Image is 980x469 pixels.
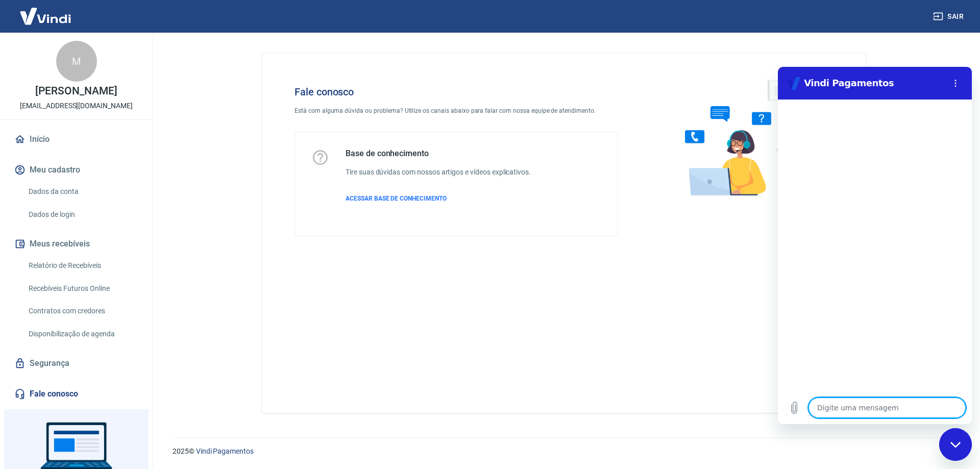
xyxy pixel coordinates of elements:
[20,101,133,111] p: [EMAIL_ADDRESS][DOMAIN_NAME]
[295,86,618,98] h4: Fale conosco
[346,149,531,159] h5: Base de conhecimento
[24,324,140,344] a: Disponibilização de agenda
[665,69,820,206] img: Fale conosco
[24,278,140,299] a: Recebíveis Futuros Online
[35,86,117,96] p: [PERSON_NAME]
[24,255,140,276] a: Relatório de Recebíveis
[173,446,955,457] p: 2025 ©
[24,301,140,322] a: Contratos com credores
[196,447,254,455] a: Vindi Pagamentos
[24,181,140,202] a: Dados da conta
[12,128,140,151] a: Início
[295,106,618,115] p: Está com alguma dúvida ou problema? Utilize os canais abaixo para falar com nossa equipe de atend...
[346,194,531,203] a: ACESSAR BASE DE CONHECIMENTO
[12,1,79,32] img: Vindi
[12,233,140,255] button: Meus recebíveis
[346,167,531,178] h6: Tire suas dúvidas com nossos artigos e vídeos explicativos.
[778,67,972,424] iframe: Janela de mensagens
[12,383,140,405] a: Fale conosco
[12,159,140,181] button: Meu cadastro
[24,204,140,225] a: Dados de login
[56,41,97,82] div: M
[931,7,968,26] button: Sair
[939,428,972,461] iframe: Botão para abrir a janela de mensagens, conversa em andamento
[346,195,447,202] span: ACESSAR BASE DE CONHECIMENTO
[12,352,140,375] a: Segurança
